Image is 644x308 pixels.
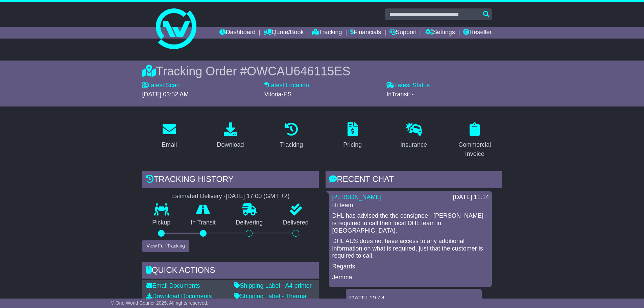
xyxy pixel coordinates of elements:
p: DHL AUS does not have access to any additional information on what is required, just that the cus... [332,238,488,260]
a: Commercial Invoice [448,120,502,161]
a: Quote/Book [264,27,304,39]
a: [PERSON_NAME] [332,194,382,200]
p: Pickup [142,219,181,227]
label: Latest Location [264,82,309,89]
span: InTransit - [386,91,413,98]
span: OWCAU646115ES [247,64,350,78]
p: In Transit [181,219,226,227]
a: Support [389,27,417,39]
a: Tracking [312,27,342,39]
a: Settings [425,27,455,39]
a: Shipping Label - A4 printer [234,282,312,289]
button: View Full Tracking [142,240,189,252]
p: Delivered [273,219,319,227]
a: Download Documents [146,293,212,300]
div: Tracking history [142,171,319,189]
span: Vitoria-ES [264,91,292,98]
div: Download [217,140,244,149]
div: Email [162,140,177,149]
label: Latest Scan [142,82,180,89]
p: Delivering [226,219,273,227]
div: Tracking [280,140,303,149]
span: [DATE] 03:52 AM [142,91,189,98]
p: DHL has advised the the consignee - [PERSON_NAME] - is required to call their local DHL team in [... [332,212,488,234]
a: Shipping Label - Thermal printer [234,293,308,307]
a: Email Documents [146,282,200,289]
p: Regards, [332,263,488,270]
div: Commercial Invoice [452,140,498,159]
a: Tracking [276,120,307,152]
div: Estimated Delivery - [142,193,319,200]
p: Hi team, [332,202,488,209]
a: Pricing [339,120,366,152]
a: Dashboard [219,27,256,39]
div: RECENT CHAT [326,171,502,189]
p: Jemma [332,274,488,281]
div: Insurance [400,140,427,149]
span: © One World Courier 2025. All rights reserved. [111,300,209,306]
a: Reseller [463,27,492,39]
a: Download [212,120,248,152]
a: Email [157,120,181,152]
a: Financials [350,27,381,39]
label: Latest Status [386,82,430,89]
a: Insurance [396,120,431,152]
div: [DATE] 11:14 [453,194,489,201]
div: [DATE] 17:00 (GMT +2) [226,193,290,200]
div: Tracking Order # [142,64,502,78]
div: Pricing [343,140,362,149]
div: Quick Actions [142,262,319,280]
div: [DATE] 10:44 [349,295,479,302]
